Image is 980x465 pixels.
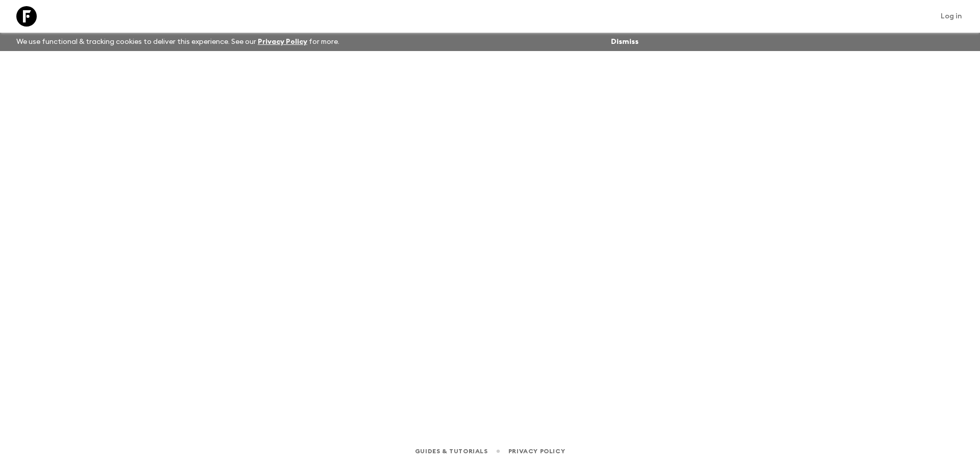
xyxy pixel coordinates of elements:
a: Log in [935,9,968,23]
a: Guides & Tutorials [415,446,488,457]
a: Privacy Policy [508,446,565,457]
button: Dismiss [608,35,641,49]
a: Privacy Policy [258,38,307,45]
p: We use functional & tracking cookies to deliver this experience. See our for more. [12,33,344,51]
